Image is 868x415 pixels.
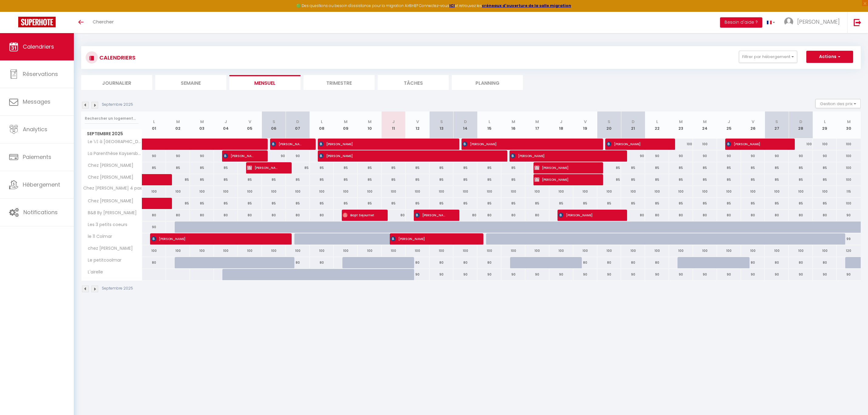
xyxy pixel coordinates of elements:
div: 90 [142,221,166,233]
div: 100 [406,245,430,256]
th: 21 [621,111,645,139]
div: 85 [645,174,669,185]
div: 90 [621,150,645,162]
div: 100 [190,186,214,197]
div: 100 [310,245,334,256]
div: 80 [238,210,262,221]
span: [PERSON_NAME] [319,150,497,162]
div: 100 [621,245,645,256]
span: [PERSON_NAME] [558,209,615,221]
th: 26 [741,111,765,139]
th: 12 [406,111,430,139]
div: 100 [789,139,813,150]
div: 85 [717,174,741,185]
li: Tâches [378,75,449,90]
abbr: L [153,119,155,125]
div: 90 [717,150,741,162]
div: 85 [501,162,525,173]
th: 30 [837,111,861,139]
div: 100 [741,245,765,256]
div: 85 [549,198,573,209]
span: [PERSON_NAME] [391,233,472,245]
div: 90 [645,150,669,162]
div: 80 [214,210,238,221]
div: 85 [741,162,765,173]
div: 100 [166,186,190,197]
th: 03 [190,111,214,139]
div: 85 [214,198,238,209]
abbr: V [249,119,251,125]
div: 100 [789,186,813,197]
th: 28 [789,111,813,139]
th: 25 [717,111,741,139]
div: 100 [837,174,861,185]
li: Mensuel [229,75,300,90]
div: 80 [453,210,477,221]
div: 85 [693,174,717,185]
div: 85 [190,174,214,185]
abbr: M [176,119,180,125]
abbr: V [416,119,419,125]
span: Septembre 2025 [81,129,142,138]
div: 85 [789,174,813,185]
th: 11 [382,111,406,139]
button: Filtrer par hébergement [739,51,797,63]
span: [PERSON_NAME] [726,138,783,150]
span: [PERSON_NAME] [247,162,280,173]
div: 100 [406,186,430,197]
div: 85 [310,198,334,209]
div: 80 [262,210,286,221]
div: 100 [477,245,501,256]
div: 100 [837,139,861,150]
div: 85 [669,198,693,209]
div: 85 [334,162,358,173]
div: 85 [813,198,837,209]
th: 23 [669,111,693,139]
div: 85 [741,198,765,209]
span: Chez [PERSON_NAME] [82,174,135,181]
div: 100 [286,245,310,256]
div: 100 [669,139,693,150]
div: 90 [262,150,286,162]
div: 100 [453,245,477,256]
div: 85 [334,198,358,209]
div: 90 [166,150,190,162]
div: 100 [334,186,358,197]
div: 85 [406,198,430,209]
div: 85 [286,162,310,173]
th: 29 [813,111,837,139]
div: 100 [142,186,166,197]
span: B&B By [PERSON_NAME] [82,210,138,216]
div: 100 [382,245,406,256]
div: 80 [717,210,741,221]
div: 90 [669,150,693,162]
div: 85 [621,162,645,173]
div: 100 [573,186,597,197]
span: Chez [PERSON_NAME] [82,198,135,204]
abbr: V [584,119,587,125]
div: 85 [262,174,286,185]
div: 90 [190,150,214,162]
p: Septembre 2025 [102,102,133,108]
span: [PERSON_NAME] [223,150,256,162]
div: 100 [693,139,717,150]
abbr: J [225,119,227,125]
span: [PERSON_NAME] [797,18,840,26]
div: 100 [717,186,741,197]
div: 90 [813,150,837,162]
div: 85 [477,198,501,209]
abbr: J [560,119,562,125]
th: 10 [358,111,382,139]
div: 85 [358,174,382,185]
div: 85 [597,162,621,173]
div: 100 [262,186,286,197]
div: 100 [645,186,669,197]
div: 85 [525,198,549,209]
div: 100 [837,162,861,173]
span: [PERSON_NAME] [534,162,591,173]
div: 85 [765,174,789,185]
div: 85 [717,162,741,173]
div: 100 [813,186,837,197]
div: 85 [693,162,717,173]
div: 85 [765,198,789,209]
